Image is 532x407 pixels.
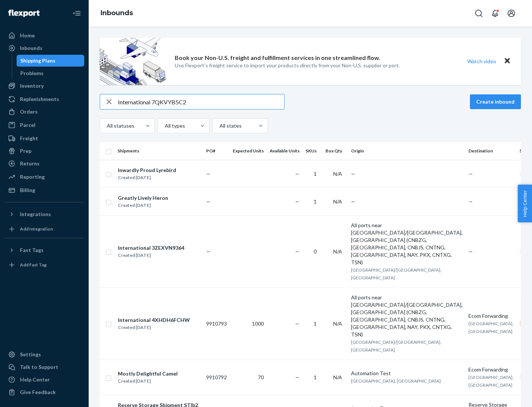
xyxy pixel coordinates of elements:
[351,294,463,338] div: All ports near [GEOGRAPHIC_DATA]/[GEOGRAPHIC_DATA], [GEOGRAPHIC_DATA] (CNBZG, [GEOGRAPHIC_DATA], ...
[20,32,35,39] div: Home
[252,320,264,327] span: 1000
[69,6,84,21] button: Close Navigation
[4,259,84,271] a: Add Fast Tag
[351,267,441,280] span: [GEOGRAPHIC_DATA]/[GEOGRAPHIC_DATA], [GEOGRAPHIC_DATA]
[295,171,300,177] span: —
[4,106,84,118] a: Orders
[20,211,51,218] div: Integrations
[314,198,317,205] span: 1
[463,56,501,67] button: Watch video
[4,223,84,235] a: Add Integration
[314,248,317,255] span: 0
[206,248,211,255] span: —
[118,194,168,202] div: Greatly Lively Heron
[470,94,521,109] button: Create inbound
[106,122,107,129] input: All statuses
[333,320,342,327] span: N/A
[118,324,190,331] div: Created [DATE]
[20,57,55,64] div: Shipping Plans
[314,171,317,177] span: 1
[20,226,53,232] div: Add Integration
[471,6,486,21] button: Open Search Box
[351,171,355,177] span: —
[348,142,465,160] th: Origin
[20,376,50,383] div: Help Center
[4,119,84,131] a: Parcel
[4,158,84,169] a: Returns
[20,173,45,181] div: Reporting
[203,360,230,395] td: 9910792
[468,366,514,373] div: Ecom Forwarding
[17,55,85,67] a: Shipping Plans
[206,171,211,177] span: —
[20,108,38,115] div: Orders
[504,6,519,21] button: Open account menu
[351,370,463,377] div: Automation Test
[351,378,441,384] span: [GEOGRAPHIC_DATA], [GEOGRAPHIC_DATA]
[118,166,176,174] div: Inwardly Proud Lyrebird
[303,142,323,160] th: SKUs
[267,142,303,160] th: Available Units
[118,252,184,259] div: Created [DATE]
[4,244,84,256] button: Fast Tags
[20,351,41,358] div: Settings
[4,208,84,220] button: Integrations
[118,244,184,252] div: International 3ZEXVN9364
[314,374,317,380] span: 1
[175,54,380,62] p: Book your Non-U.S. freight and fulfillment services in one streamlined flow.
[518,185,532,222] button: Help Center
[95,3,139,24] ol: breadcrumbs
[465,142,516,160] th: Destination
[4,30,84,41] a: Home
[20,135,38,142] div: Freight
[118,174,176,181] div: Created [DATE]
[164,122,165,129] input: All types
[20,186,35,194] div: Billing
[219,122,219,129] input: All states
[203,142,230,160] th: PO#
[4,361,84,373] a: Talk to Support
[333,171,342,177] span: N/A
[258,374,264,380] span: 70
[4,145,84,157] a: Prep
[314,320,317,327] span: 1
[20,262,47,268] div: Add Fast Tag
[488,6,502,21] button: Open notifications
[20,95,59,103] div: Replenishments
[333,374,342,380] span: N/A
[295,374,300,380] span: —
[20,160,40,167] div: Returns
[20,44,42,52] div: Inbounds
[100,9,133,17] a: Inbounds
[115,142,203,160] th: Shipments
[468,171,473,177] span: —
[203,287,230,360] td: 9910793
[17,67,85,79] a: Problems
[20,246,44,254] div: Fast Tags
[468,312,514,320] div: Ecom Forwarding
[333,248,342,255] span: N/A
[4,93,84,105] a: Replenishments
[4,132,84,144] a: Freight
[351,339,441,353] span: [GEOGRAPHIC_DATA]/[GEOGRAPHIC_DATA], [GEOGRAPHIC_DATA]
[4,171,84,183] a: Reporting
[4,374,84,386] a: Help Center
[468,248,473,255] span: —
[8,10,40,17] img: Flexport logo
[468,321,514,334] span: [GEOGRAPHIC_DATA], [GEOGRAPHIC_DATA]
[295,248,300,255] span: —
[468,198,473,205] span: —
[468,374,514,388] span: [GEOGRAPHIC_DATA], [GEOGRAPHIC_DATA]
[20,121,35,129] div: Parcel
[20,388,56,396] div: Give Feedback
[295,320,300,327] span: —
[502,56,512,67] button: Close
[4,42,84,54] a: Inbounds
[20,363,58,371] div: Talk to Support
[333,198,342,205] span: N/A
[20,147,31,155] div: Prep
[118,370,178,377] div: Mostly Delightful Camel
[4,184,84,196] a: Billing
[4,80,84,92] a: Inventory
